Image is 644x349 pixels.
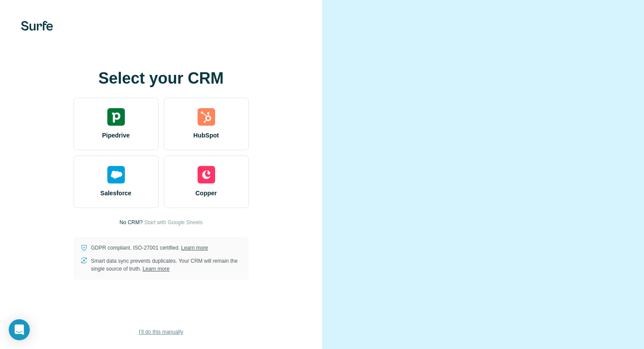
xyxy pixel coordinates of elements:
[133,325,189,338] button: I’ll do this manually
[181,245,208,251] a: Learn more
[143,266,170,272] a: Learn more
[100,189,131,197] span: Salesforce
[193,131,219,140] span: HubSpot
[144,219,202,226] button: Start with Google Sheets
[198,166,215,183] img: copper's logo
[9,319,30,340] div: Open Intercom Messenger
[91,257,242,273] p: Smart data sync prevents duplicates. Your CRM will remain the single source of truth.
[74,70,249,87] h1: Select your CRM
[120,219,143,226] p: No CRM?
[195,189,217,197] span: Copper
[102,131,130,140] span: Pipedrive
[107,108,125,126] img: pipedrive's logo
[91,244,208,252] p: GDPR compliant. ISO-27001 certified.
[107,166,125,183] img: salesforce's logo
[21,21,53,31] img: Surfe's logo
[198,108,215,126] img: hubspot's logo
[139,328,183,336] span: I’ll do this manually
